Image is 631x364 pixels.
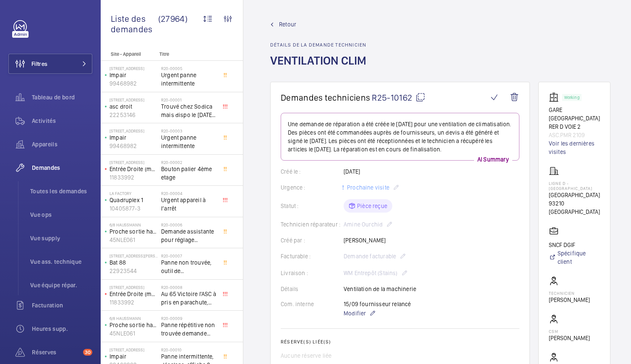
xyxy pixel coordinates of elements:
[110,102,158,111] p: asc droit
[30,257,92,266] span: Vue ass. technique
[161,347,216,352] h2: R20-00010
[549,181,600,191] p: Ligne D - [GEOGRAPHIC_DATA]
[110,290,158,298] p: Entrée Droite (monte-charge)
[279,20,296,29] span: Retour
[549,241,600,249] p: SNCF DGIF
[110,165,158,173] p: Entrée Droite (monte-charge)
[270,53,371,82] h1: VENTILATION CLIM
[110,347,158,352] p: [STREET_ADDRESS]
[110,352,158,361] p: Impair
[549,191,600,199] p: [GEOGRAPHIC_DATA]
[110,267,158,275] p: 22923544
[110,196,158,204] p: Quadruplex 1
[110,111,158,119] p: 22253146
[110,160,158,165] p: [STREET_ADDRESS]
[110,329,158,338] p: 45NLE061
[549,329,590,334] p: CSM
[161,160,216,165] h2: R20-00002
[110,142,158,150] p: 99468982
[161,258,216,275] span: Panne non trouvée, outil de déverouillouge impératif pour le diagnostic
[110,133,158,142] p: Impair
[161,253,216,258] h2: R20-00007
[549,296,590,304] p: [PERSON_NAME]
[159,51,215,57] p: Titre
[32,140,92,148] span: Appareils
[30,281,92,289] span: Vue équipe répar.
[32,325,92,333] span: Heures supp.
[30,211,92,219] span: Vue ops
[110,321,158,329] p: Proche sortie hall Pelletier
[549,199,600,216] p: 93210 [GEOGRAPHIC_DATA]
[110,227,158,236] p: Proche sortie hall Pelletier
[270,42,371,48] h2: Détails de la demande technicien
[161,321,216,338] span: Panne répétitive non trouvée demande assistance expert technique
[549,92,562,102] img: elevator.svg
[32,164,92,172] span: Demandes
[31,60,47,68] span: Filtres
[111,13,158,34] span: Liste des demandes
[564,96,579,99] p: Working
[110,236,158,244] p: 45NLE061
[110,66,158,71] p: [STREET_ADDRESS]
[83,349,92,356] span: 30
[161,97,216,102] h2: R20-00001
[161,66,216,71] h2: R20-00005
[32,301,92,309] span: Facturation
[474,155,512,164] p: AI Summary
[110,298,158,307] p: 11833992
[161,133,216,150] span: Urgent panne intermittente
[372,92,425,103] span: R25-10162
[549,334,590,342] p: [PERSON_NAME]
[344,309,366,317] span: Modifier
[30,187,92,195] span: Toutes les demandes
[549,291,590,296] p: Technicien
[161,71,216,88] span: Urgent panne intermittente
[549,106,600,131] p: GARE [GEOGRAPHIC_DATA] RER D VOIE 2
[8,54,92,74] button: Filtres
[161,102,216,119] span: Trouvé chez Sodica mais dispo le [DATE] [URL][DOMAIN_NAME]
[101,51,156,57] p: Site - Appareil
[110,71,158,79] p: Impair
[161,290,216,307] span: Au 65 Victoire l'ASC à pris en parachute, toutes les sécu coupé, il est au 3 ème, asc sans machin...
[161,191,216,196] h2: R20-00004
[110,222,158,227] p: 6/8 Haussmann
[110,97,158,102] p: [STREET_ADDRESS]
[161,227,216,244] span: Demande assistante pour réglage d'opérateurs porte cabine double accès
[161,316,216,321] h2: R20-00009
[110,191,158,196] p: La Factory
[288,120,512,153] p: Une demande de réparation a été créée le [DATE] pour une ventilation de climatisation. Des pièces...
[110,316,158,321] p: 6/8 Haussmann
[549,139,600,156] a: Voir les dernières visites
[161,285,216,290] h2: R20-00008
[110,173,158,182] p: 11833992
[32,93,92,101] span: Tableau de bord
[110,79,158,88] p: 99468982
[110,253,158,258] p: [STREET_ADDRESS][PERSON_NAME]
[161,222,216,227] h2: R20-00006
[30,234,92,242] span: Vue supply
[32,348,80,356] span: Réserves
[110,258,158,267] p: Bat 88
[549,249,600,266] a: Spécifique client
[281,92,370,103] span: Demandes techniciens
[161,165,216,182] span: Bouton palier 4ème etage
[110,285,158,290] p: [STREET_ADDRESS]
[32,117,92,125] span: Activités
[161,196,216,213] span: Urgent appareil à l’arrêt
[281,339,519,345] h2: Réserve(s) liée(s)
[110,128,158,133] p: [STREET_ADDRESS]
[161,128,216,133] h2: R20-00003
[110,204,158,213] p: 10405877-3
[549,131,600,139] p: ASC.PMR 2109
